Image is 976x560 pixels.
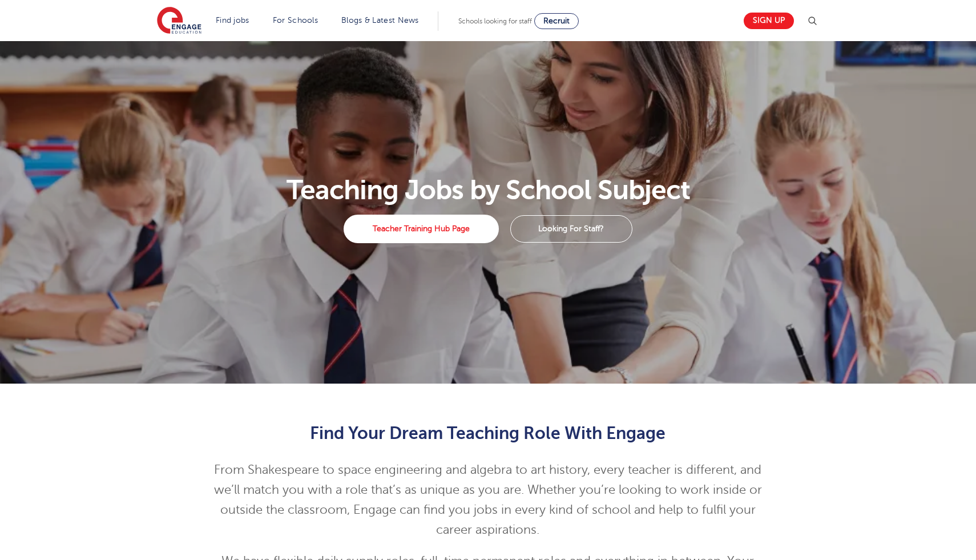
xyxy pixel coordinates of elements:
h2: Find Your Dream Teaching Role With Engage [208,424,768,443]
span: From Shakespeare to space engineering and algebra to art history, every teacher is different, and... [214,463,762,537]
a: Find jobs [216,16,249,25]
a: Blogs & Latest News [341,16,419,25]
h1: Teaching Jobs by School Subject [151,176,826,204]
span: Recruit [543,17,570,25]
span: Schools looking for staff [458,17,532,25]
a: Looking For Staff? [510,215,632,243]
a: For Schools [273,16,318,25]
a: Sign up [744,13,794,29]
img: Engage Education [157,7,201,35]
a: Teacher Training Hub Page [344,215,498,243]
a: Recruit [534,13,579,29]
